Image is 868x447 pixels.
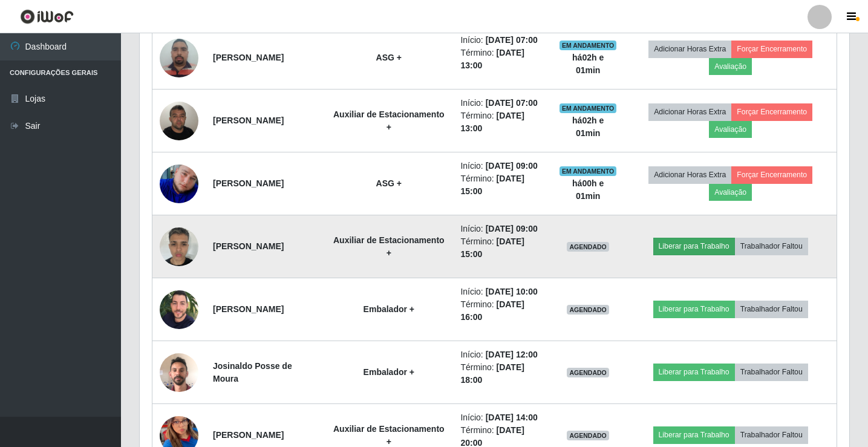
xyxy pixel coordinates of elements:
[567,242,609,252] span: AGENDADO
[486,161,538,171] time: [DATE] 09:00
[731,166,812,183] button: Forçar Encerramento
[486,224,538,233] time: [DATE] 09:00
[160,221,198,272] img: 1753187317343.jpeg
[653,426,735,443] button: Liberar para Trabalho
[160,95,198,146] img: 1714957062897.jpeg
[567,368,609,377] span: AGENDADO
[735,238,808,255] button: Trabalhador Faltou
[160,285,198,333] img: 1683118670739.jpeg
[653,238,735,255] button: Liberar para Trabalho
[460,348,544,361] li: Início:
[460,172,544,198] li: Término:
[213,178,284,188] strong: [PERSON_NAME]
[460,34,544,47] li: Início:
[213,241,284,251] strong: [PERSON_NAME]
[364,304,414,314] strong: Embalador +
[460,223,544,235] li: Início:
[213,116,284,125] strong: [PERSON_NAME]
[460,361,544,387] li: Término:
[460,160,544,172] li: Início:
[486,35,538,45] time: [DATE] 07:00
[648,166,731,183] button: Adicionar Horas Extra
[709,184,752,201] button: Avaliação
[333,235,445,258] strong: Auxiliar de Estacionamento +
[213,304,284,314] strong: [PERSON_NAME]
[653,301,735,318] button: Liberar para Trabalho
[486,287,538,296] time: [DATE] 10:00
[709,121,752,138] button: Avaliação
[560,41,617,50] span: EM ANDAMENTO
[648,41,731,57] button: Adicionar Horas Extra
[560,166,617,176] span: EM ANDAMENTO
[460,235,544,261] li: Término:
[460,285,544,298] li: Início:
[460,109,544,135] li: Término:
[567,431,609,440] span: AGENDADO
[333,424,445,446] strong: Auxiliar de Estacionamento +
[572,178,604,201] strong: há 00 h e 01 min
[460,298,544,324] li: Término:
[160,347,198,398] img: 1749319622853.jpeg
[567,305,609,315] span: AGENDADO
[731,41,812,57] button: Forçar Encerramento
[333,109,445,132] strong: Auxiliar de Estacionamento +
[364,367,414,377] strong: Embalador +
[460,97,544,109] li: Início:
[376,53,402,62] strong: ASG +
[376,178,402,188] strong: ASG +
[486,350,538,359] time: [DATE] 12:00
[486,413,538,422] time: [DATE] 14:00
[709,58,752,75] button: Avaliação
[20,9,74,24] img: CoreUI Logo
[648,103,731,120] button: Adicionar Horas Extra
[572,53,604,75] strong: há 02 h e 01 min
[572,116,604,138] strong: há 02 h e 01 min
[653,364,735,380] button: Liberar para Trabalho
[731,103,812,120] button: Forçar Encerramento
[486,98,538,108] time: [DATE] 07:00
[213,361,292,383] strong: Josinaldo Posse de Moura
[160,165,198,203] img: 1742494227769.jpeg
[213,430,284,440] strong: [PERSON_NAME]
[460,411,544,424] li: Início:
[735,426,808,443] button: Trabalhador Faltou
[735,364,808,380] button: Trabalhador Faltou
[560,103,617,113] span: EM ANDAMENTO
[160,32,198,83] img: 1686264689334.jpeg
[213,53,284,62] strong: [PERSON_NAME]
[735,301,808,318] button: Trabalhador Faltou
[460,47,544,72] li: Término:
